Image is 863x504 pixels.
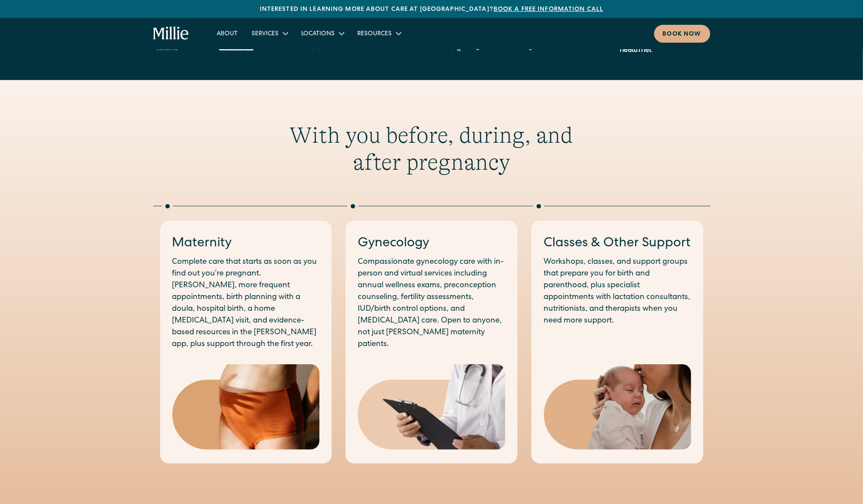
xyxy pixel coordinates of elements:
[654,25,710,43] a: Book now
[265,122,599,176] h2: With you before, during, and after pregnancy
[494,7,603,13] a: Book a free information call
[544,256,691,327] p: Workshops, classes, and support groups that prepare you for birth and parenthood, plus specialist...
[172,364,320,450] img: Close-up of a woman's midsection wearing high-waisted postpartum underwear, highlighting comfort ...
[301,30,335,39] div: Locations
[358,256,505,350] p: Compassionate gynecology care with in-person and virtual services including annual wellness exams...
[153,27,189,40] a: home
[252,30,279,39] div: Services
[172,235,320,253] h3: Maternity
[358,364,505,450] img: Medical professional in a white coat holding a clipboard, representing expert care and diagnosis ...
[544,364,691,450] img: Mother gently kissing her newborn's head, capturing a tender moment of love and early bonding in ...
[350,26,407,40] div: Resources
[357,30,392,39] div: Resources
[663,30,702,39] div: Book now
[172,256,320,350] p: Complete care that starts as soon as you find out you’re pregnant. [PERSON_NAME], more frequent a...
[245,26,294,40] div: Services
[210,26,245,40] a: About
[358,235,505,253] h3: Gynecology
[544,235,691,253] h3: Classes & Other Support
[294,26,350,40] div: Locations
